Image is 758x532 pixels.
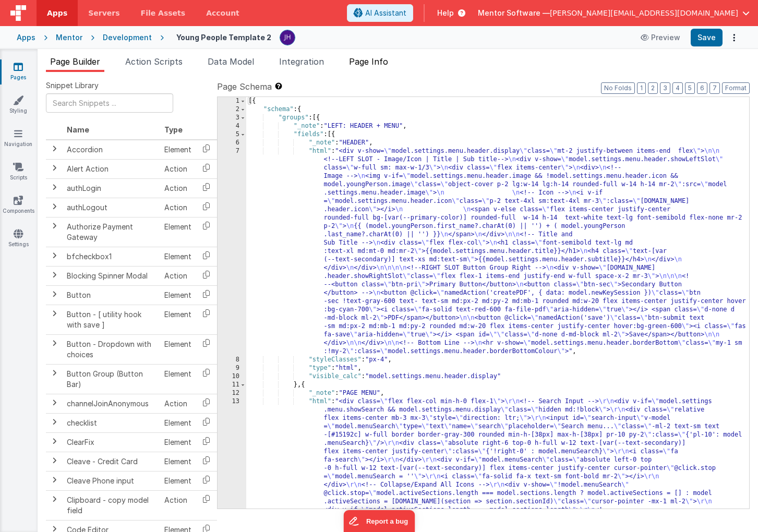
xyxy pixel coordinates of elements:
[56,32,82,43] div: Mentor
[160,432,196,452] td: Element
[208,56,254,67] span: Data Model
[218,364,246,372] div: 9
[685,82,695,94] button: 5
[218,372,246,381] div: 10
[160,334,196,364] td: Element
[63,490,160,520] td: Clipboard - copy model field
[279,56,324,67] span: Integration
[218,389,246,397] div: 12
[634,29,687,46] button: Preview
[63,394,160,413] td: channelJoinAnonymous
[160,198,196,217] td: Action
[709,82,720,94] button: 7
[46,80,99,91] span: Snippet Library
[88,8,119,18] span: Servers
[63,413,160,432] td: checklist
[46,93,173,113] input: Search Snippets ...
[63,334,160,364] td: Button - Dropdown with choices
[601,82,635,94] button: No Folds
[637,82,646,94] button: 1
[347,4,413,22] button: AI Assistant
[63,159,160,178] td: Alert Action
[63,285,160,305] td: Button
[218,97,246,105] div: 1
[660,82,670,94] button: 3
[349,56,388,67] span: Page Info
[160,247,196,266] td: Element
[218,105,246,114] div: 2
[365,8,406,18] span: AI Assistant
[160,394,196,413] td: Action
[63,305,160,334] td: Button - [ utility hook with save ]
[160,178,196,198] td: Action
[160,217,196,247] td: Element
[63,140,160,160] td: Accordion
[218,147,246,356] div: 7
[63,217,160,247] td: Authorize Payment Gateway
[691,29,723,46] button: Save
[280,30,295,45] img: c2badad8aad3a9dfc60afe8632b41ba8
[160,471,196,490] td: Element
[218,356,246,364] div: 8
[160,305,196,334] td: Element
[67,125,89,134] span: Name
[160,364,196,394] td: Element
[160,285,196,305] td: Element
[160,140,196,160] td: Element
[218,130,246,139] div: 5
[160,490,196,520] td: Action
[63,452,160,471] td: Cleave - Credit Card
[437,8,454,18] span: Help
[722,82,750,94] button: Format
[141,8,186,18] span: File Assets
[160,452,196,471] td: Element
[160,159,196,178] td: Action
[218,114,246,122] div: 3
[63,471,160,490] td: Cleave Phone input
[218,122,246,130] div: 4
[160,266,196,285] td: Action
[176,33,271,41] h4: Young People Template 2
[160,413,196,432] td: Element
[550,8,738,18] span: [PERSON_NAME][EMAIL_ADDRESS][DOMAIN_NAME]
[63,432,160,452] td: ClearFix
[17,32,35,43] div: Apps
[125,56,183,67] span: Action Scripts
[103,32,152,43] div: Development
[343,510,415,532] iframe: Marker.io feedback button
[63,364,160,394] td: Button Group (Button Bar)
[478,8,750,18] button: Mentor Software — [PERSON_NAME][EMAIL_ADDRESS][DOMAIN_NAME]
[217,80,272,93] span: Page Schema
[727,30,741,45] button: Options
[672,82,683,94] button: 4
[478,8,550,18] span: Mentor Software —
[63,198,160,217] td: authLogout
[50,56,100,67] span: Page Builder
[63,247,160,266] td: bfcheckbox1
[63,266,160,285] td: Blocking Spinner Modal
[47,8,67,18] span: Apps
[697,82,707,94] button: 6
[63,178,160,198] td: authLogin
[164,125,183,134] span: Type
[218,139,246,147] div: 6
[218,381,246,389] div: 11
[648,82,658,94] button: 2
